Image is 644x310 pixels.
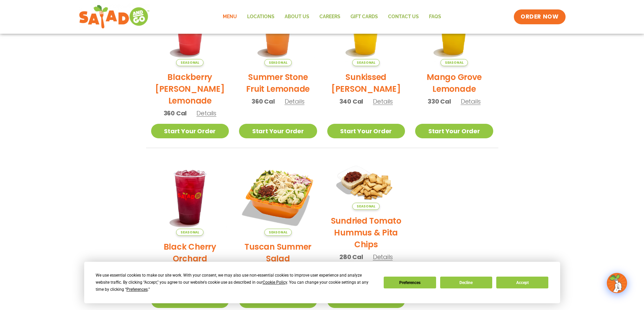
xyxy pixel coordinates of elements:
span: ORDER NOW [521,13,558,21]
span: Details [373,97,393,106]
span: Details [196,109,216,117]
div: Cookie Consent Prompt [84,262,560,303]
span: Seasonal [176,229,204,236]
a: GIFT CARDS [345,9,383,25]
span: Seasonal [176,59,204,66]
span: Seasonal [352,59,380,66]
h2: Sunkissed [PERSON_NAME] [327,71,405,95]
h2: Black Cherry Orchard Lemonade [151,241,229,276]
span: Details [373,253,393,261]
img: Product photo for Tuscan Summer Salad [239,158,317,236]
a: Contact Us [383,9,424,25]
nav: Menu [218,9,446,25]
span: Seasonal [264,229,292,236]
span: Seasonal [440,59,468,66]
h2: Summer Stone Fruit Lemonade [239,71,317,95]
h2: Blackberry [PERSON_NAME] Lemonade [151,71,229,107]
div: We use essential cookies to make our site work. With your consent, we may also use non-essential ... [96,272,376,293]
span: Seasonal [352,203,380,210]
span: Details [461,97,481,106]
span: 330 Cal [428,97,451,106]
span: 280 Cal [339,252,363,261]
a: Start Your Order [151,124,229,138]
a: Locations [242,9,280,25]
a: Start Your Order [239,124,317,138]
a: Start Your Order [415,124,493,138]
span: Preferences [126,287,148,292]
span: 360 Cal [164,109,187,118]
span: Details [285,97,305,106]
span: 340 Cal [339,97,363,106]
a: ORDER NOW [514,9,565,24]
img: new-SAG-logo-768×292 [79,3,150,30]
img: Product photo for Sundried Tomato Hummus & Pita Chips [327,158,405,210]
h2: Mango Grove Lemonade [415,71,493,95]
a: About Us [280,9,314,25]
a: Menu [218,9,242,25]
span: 360 Cal [252,97,275,106]
a: FAQs [424,9,446,25]
h2: Tuscan Summer Salad [239,241,317,264]
button: Accept [496,277,548,288]
img: wpChatIcon [607,274,626,292]
a: Careers [314,9,345,25]
span: Seasonal [264,59,292,66]
h2: Sundried Tomato Hummus & Pita Chips [327,215,405,250]
img: Product photo for Black Cherry Orchard Lemonade [151,158,229,236]
span: Cookie Policy [263,280,287,285]
a: Start Your Order [327,124,405,138]
button: Decline [440,277,492,288]
button: Preferences [384,277,436,288]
